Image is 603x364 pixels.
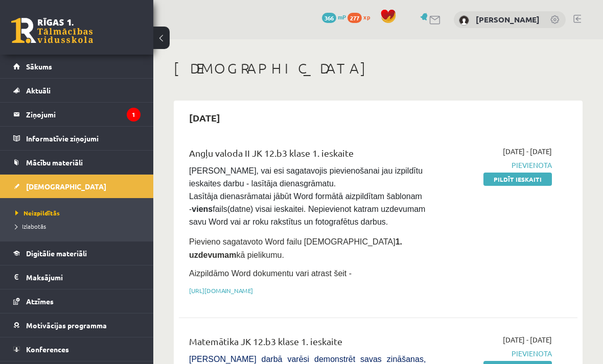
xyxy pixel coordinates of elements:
[189,237,402,259] strong: 1. uzdevumam
[26,321,107,330] span: Motivācijas programma
[189,146,426,165] div: Angļu valoda II JK 12.b3 klase 1. ieskaite
[189,334,426,353] div: Matemātika JK 12.b3 klase 1. ieskaite
[26,265,141,289] legend: Maksājumi
[15,209,60,217] span: Neizpildītās
[347,13,362,23] span: 277
[363,13,370,21] span: xp
[483,173,552,186] a: Pildīt ieskaiti
[26,345,69,354] span: Konferences
[13,337,141,361] a: Konferences
[15,222,46,230] span: Izlabotās
[15,222,143,231] a: Izlabotās
[13,313,141,337] a: Motivācijas programma
[189,269,352,278] span: Aizpildāmo Word dokumentu vari atrast šeit -
[338,13,346,21] span: mP
[26,62,52,71] span: Sākums
[13,103,141,126] a: Ziņojumi1
[26,297,54,306] span: Atzīmes
[15,208,143,217] a: Neizpildītās
[13,241,141,265] a: Digitālie materiāli
[476,14,540,25] a: [PERSON_NAME]
[179,106,230,130] h2: [DATE]
[322,13,346,21] a: 366 mP
[26,158,83,167] span: Mācību materiāli
[189,237,402,259] span: Pievieno sagatavoto Word failu [DEMOGRAPHIC_DATA] kā pielikumu.
[13,127,141,150] a: Informatīvie ziņojumi
[189,286,253,295] a: [URL][DOMAIN_NAME]
[192,205,213,213] strong: viens
[26,86,51,95] span: Aktuāli
[127,108,141,122] i: 1
[13,289,141,313] a: Atzīmes
[189,166,428,226] span: [PERSON_NAME], vai esi sagatavojis pievienošanai jau izpildītu ieskaites darbu - lasītāja dienasg...
[13,151,141,174] a: Mācību materiāli
[503,146,552,157] span: [DATE] - [DATE]
[13,175,141,198] a: [DEMOGRAPHIC_DATA]
[11,18,93,43] a: Rīgas 1. Tālmācības vidusskola
[13,265,141,289] a: Maksājumi
[459,15,469,26] img: Sofija Starovoitova
[441,160,552,171] span: Pievienota
[174,60,583,77] h1: [DEMOGRAPHIC_DATA]
[13,55,141,78] a: Sākums
[26,249,87,258] span: Digitālie materiāli
[347,13,375,21] a: 277 xp
[441,348,552,359] span: Pievienota
[13,79,141,102] a: Aktuāli
[322,13,336,23] span: 366
[26,182,106,191] span: [DEMOGRAPHIC_DATA]
[26,127,141,150] legend: Informatīvie ziņojumi
[26,103,141,126] legend: Ziņojumi
[503,334,552,345] span: [DATE] - [DATE]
